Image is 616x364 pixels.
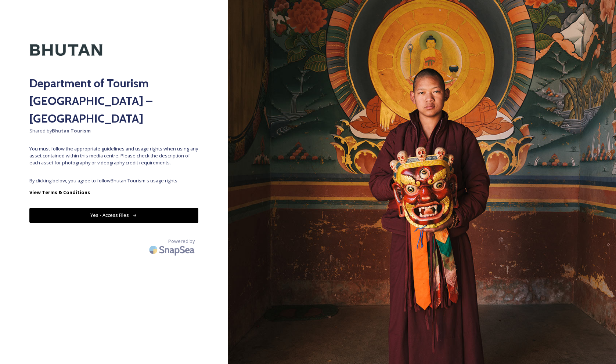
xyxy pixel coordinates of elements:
span: Powered by [168,238,195,245]
strong: View Terms & Conditions [29,189,90,196]
span: By clicking below, you agree to follow Bhutan Tourism 's usage rights. [29,177,198,184]
img: Kingdom-of-Bhutan-Logo.png [29,29,103,71]
button: Yes - Access Files [29,208,198,223]
strong: Bhutan Tourism [52,127,91,134]
img: SnapSea Logo [147,241,198,258]
a: View Terms & Conditions [29,188,198,197]
h2: Department of Tourism [GEOGRAPHIC_DATA] – [GEOGRAPHIC_DATA] [29,74,198,127]
span: Shared by [29,127,198,134]
span: You must follow the appropriate guidelines and usage rights when using any asset contained within... [29,145,198,167]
